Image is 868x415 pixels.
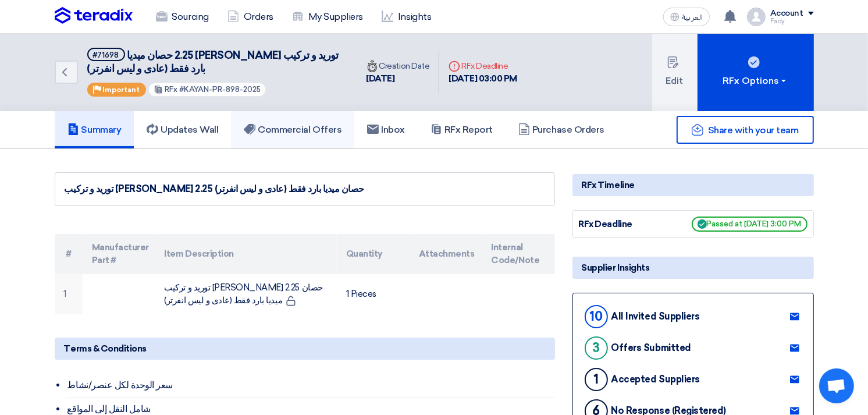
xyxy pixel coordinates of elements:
th: Quantity [337,234,410,274]
th: Internal Code/Note [482,234,555,274]
div: All Invited Suppliers [611,311,700,322]
img: profile_test.png [747,8,766,26]
h5: Inbox [367,124,405,136]
div: [DATE] 03:00 PM [449,72,517,86]
div: Creation Date [367,60,430,72]
span: Important [103,86,140,94]
div: توريد و تركيب [PERSON_NAME] 2.25 حصان ميديا بارد فقط (عادى و ليس انفرتر) [65,182,545,196]
div: RFx Deadline [449,60,517,72]
div: 1 [585,368,608,391]
span: Terms & Conditions [64,342,147,355]
button: RFx Options [698,34,814,111]
h5: Summary [67,124,122,136]
div: Fady [770,18,814,24]
div: 3 [585,336,608,360]
button: Edit [652,34,698,111]
a: RFx Report [418,111,506,148]
a: Inbox [354,111,418,148]
td: توريد و تركيب [PERSON_NAME] 2.25 حصان ميديا بارد فقط (عادى و ليس انفرتر) [155,274,336,314]
span: Passed at [DATE] 3:00 PM [692,217,807,232]
div: Accepted Suppliers [611,374,700,385]
span: RFx [165,85,177,94]
a: Summary [55,111,134,148]
div: [DATE] [367,72,430,86]
td: 1 Pieces [337,274,410,314]
a: Insights [372,4,440,30]
a: Orders [218,4,283,30]
a: Updates Wall [134,111,231,148]
div: RFx Deadline [579,218,666,231]
a: My Suppliers [283,4,372,30]
th: Attachments [410,234,482,274]
div: RFx Timeline [572,174,814,196]
td: 1 [55,274,83,314]
div: Supplier Insights [572,257,814,279]
div: 10 [585,305,608,328]
th: Item Description [155,234,336,274]
span: توريد و تركيب [PERSON_NAME] 2.25 حصان ميديا بارد فقط (عادى و ليس انفرتر) [87,49,339,75]
li: سعر الوحدة لكل عنصر/نشاط [66,374,555,398]
div: Offers Submitted [611,342,691,353]
h5: توريد و تركيب تكييف كاريير 2.25 حصان ميديا بارد فقط (عادى و ليس انفرتر) [87,48,343,76]
img: Teradix logo [55,7,133,24]
h5: Updates Wall [147,124,218,136]
div: Open chat [819,368,854,403]
h5: Purchase Orders [518,124,604,136]
h5: RFx Report [431,124,493,136]
button: العربية [663,8,710,26]
div: Account [770,9,803,19]
a: Commercial Offers [231,111,354,148]
a: Sourcing [147,4,218,30]
div: #71698 [93,51,119,59]
a: Purchase Orders [506,111,617,148]
span: #KAYAN-PR-898-2025 [179,85,261,94]
h5: Commercial Offers [244,124,341,136]
th: # [55,234,83,274]
th: Manufacturer Part # [83,234,155,274]
div: RFx Options [723,74,788,88]
span: العربية [682,13,703,22]
span: Share with your team [708,125,798,136]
